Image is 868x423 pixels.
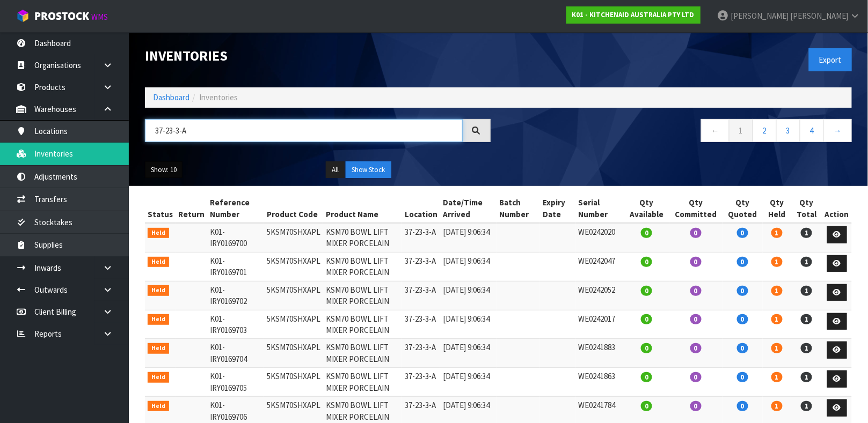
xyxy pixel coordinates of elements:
[440,368,497,397] td: [DATE] 9:06:34
[207,281,264,310] td: K01-IRY0169702
[148,343,169,354] span: Held
[690,257,702,267] span: 0
[145,194,176,223] th: Status
[497,194,540,223] th: Batch Number
[34,9,89,23] span: ProStock
[576,310,624,339] td: WE0242017
[576,281,624,310] td: WE0242052
[264,310,323,339] td: 5KSM70SHXAPL
[207,339,264,368] td: K01-IRY0169704
[801,372,812,382] span: 1
[690,343,702,353] span: 0
[440,252,497,281] td: [DATE] 9:06:34
[440,339,497,368] td: [DATE] 9:06:34
[771,343,783,353] span: 1
[264,194,323,223] th: Product Code
[440,281,497,310] td: [DATE] 9:06:34
[690,314,702,324] span: 0
[153,92,189,102] a: Dashboard
[576,339,624,368] td: WE0241883
[690,228,702,238] span: 0
[801,314,812,324] span: 1
[576,194,624,223] th: Serial Number
[440,194,497,223] th: Date/Time Arrived
[701,119,730,142] a: ←
[540,194,575,223] th: Expiry Date
[791,194,822,223] th: Qty Total
[641,372,652,382] span: 0
[641,257,652,267] span: 0
[690,401,702,411] span: 0
[641,286,652,296] span: 0
[207,310,264,339] td: K01-IRY0169703
[572,10,695,19] strong: K01 - KITCHENAID AUSTRALIA PTY LTD
[669,194,723,223] th: Qty Committed
[326,161,345,179] button: All
[790,11,848,21] span: [PERSON_NAME]
[576,368,624,397] td: WE0241863
[323,339,402,368] td: KSM70 BOWL LIFT MIXER PORCELAIN
[737,257,748,267] span: 0
[771,228,783,238] span: 1
[402,223,440,252] td: 37-23-3-A
[148,314,169,325] span: Held
[641,343,652,353] span: 0
[801,257,812,267] span: 1
[737,401,748,411] span: 0
[771,314,783,324] span: 1
[763,194,791,223] th: Qty Held
[148,228,169,239] span: Held
[323,368,402,397] td: KSM70 BOWL LIFT MIXER PORCELAIN
[624,194,669,223] th: Qty Available
[346,161,391,179] button: Show Stock
[801,228,812,238] span: 1
[323,194,402,223] th: Product Name
[402,368,440,397] td: 37-23-3-A
[145,119,463,142] input: Search inventories
[323,223,402,252] td: KSM70 BOWL LIFT MIXER PORCELAIN
[148,401,169,412] span: Held
[148,372,169,383] span: Held
[690,286,702,296] span: 0
[641,401,652,411] span: 0
[148,285,169,296] span: Held
[440,223,497,252] td: [DATE] 9:06:34
[507,119,852,145] nav: Page navigation
[822,194,852,223] th: Action
[576,223,624,252] td: WE0242020
[771,257,783,267] span: 1
[264,223,323,252] td: 5KSM70SHXAPL
[641,314,652,324] span: 0
[823,119,852,142] a: →
[800,119,824,142] a: 4
[148,257,169,268] span: Held
[323,310,402,339] td: KSM70 BOWL LIFT MIXER PORCELAIN
[402,339,440,368] td: 37-23-3-A
[737,372,748,382] span: 0
[729,119,753,142] a: 1
[402,281,440,310] td: 37-23-3-A
[776,119,800,142] a: 3
[402,252,440,281] td: 37-23-3-A
[207,252,264,281] td: K01-IRY0169701
[199,92,238,102] span: Inventories
[91,12,108,22] small: WMS
[801,401,812,411] span: 1
[737,286,748,296] span: 0
[641,228,652,238] span: 0
[176,194,207,223] th: Return
[207,223,264,252] td: K01-IRY0169700
[801,286,812,296] span: 1
[264,252,323,281] td: 5KSM70SHXAPL
[264,281,323,310] td: 5KSM70SHXAPL
[402,194,440,223] th: Location
[737,343,748,353] span: 0
[402,310,440,339] td: 37-23-3-A
[207,194,264,223] th: Reference Number
[264,339,323,368] td: 5KSM70SHXAPL
[737,314,748,324] span: 0
[207,368,264,397] td: K01-IRY0169705
[16,9,30,23] img: cube-alt.png
[566,6,701,24] a: K01 - KITCHENAID AUSTRALIA PTY LTD
[323,281,402,310] td: KSM70 BOWL LIFT MIXER PORCELAIN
